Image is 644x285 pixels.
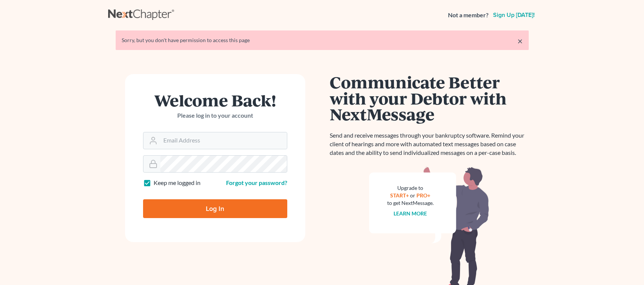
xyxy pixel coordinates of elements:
[387,199,434,207] div: to get NextMessage.
[143,199,287,218] input: Log In
[390,192,409,199] a: START+
[517,36,523,45] a: ×
[122,36,523,44] div: Sorry, but you don't have permission to access this page
[330,131,529,157] p: Send and receive messages through your bankruptcy software. Remind your client of hearings and mo...
[492,12,536,18] a: Sign up [DATE]!
[226,179,287,186] a: Forgot your password?
[448,11,489,20] strong: Not a member?
[387,184,434,192] div: Upgrade to
[154,179,201,187] label: Keep me logged in
[143,92,287,108] h1: Welcome Back!
[330,74,529,122] h1: Communicate Better with your Debtor with NextMessage
[394,210,427,217] a: Learn more
[143,111,287,120] p: Please log in to your account
[416,192,430,199] a: PRO+
[410,192,415,199] span: or
[160,132,287,149] input: Email Address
